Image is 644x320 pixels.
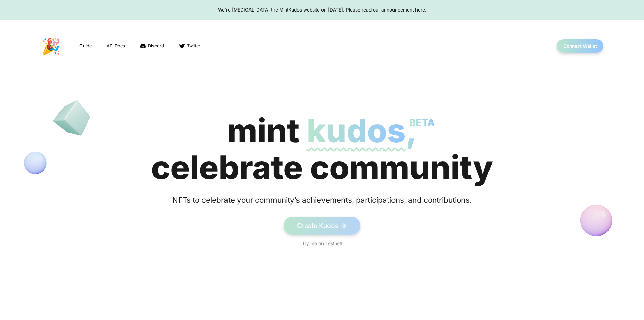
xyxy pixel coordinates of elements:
span: -> [341,221,347,230]
div: NFTs to celebrate your community’s achievements, participations, and contributions. [165,194,479,206]
button: Connect Wallet [557,39,603,53]
div: mint celebrate community [151,112,493,186]
a: Twitter [178,42,201,50]
a: Discord [139,42,165,50]
p: 🎉 [41,34,61,58]
a: API Docs [106,42,126,50]
a: Create Kudos [284,217,360,235]
p: BETA [409,104,435,141]
a: here [415,7,425,13]
a: Try me on Testnet! [302,240,342,247]
a: Guide [79,42,92,50]
span: Discord [148,43,164,49]
div: We're [MEDICAL_DATA] the MintKudos website on [DATE]. Please read our announcement . [6,6,638,13]
span: kudos [307,111,406,150]
span: Twitter [187,43,200,49]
